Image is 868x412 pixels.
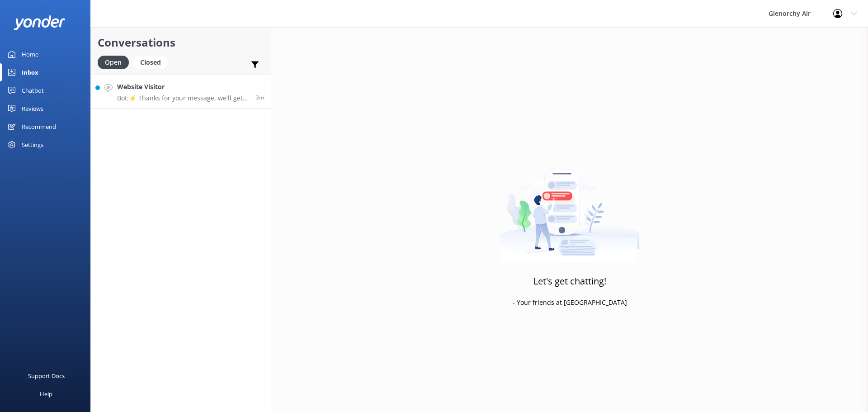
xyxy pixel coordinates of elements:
[133,56,168,69] div: Closed
[22,81,44,99] div: Chatbot
[256,94,264,101] span: Sep 17 2025 03:12pm (UTC +12:00) Pacific/Auckland
[500,150,640,263] img: artwork of a man stealing a conversation from at giant smartphone
[98,56,129,69] div: Open
[22,45,38,63] div: Home
[533,274,606,289] h3: Let's get chatting!
[117,82,249,92] h4: Website Visitor
[22,118,56,136] div: Recommend
[98,34,264,51] h2: Conversations
[22,99,43,118] div: Reviews
[98,57,133,67] a: Open
[40,385,52,403] div: Help
[22,63,38,81] div: Inbox
[28,367,65,385] div: Support Docs
[513,298,627,308] p: - Your friends at [GEOGRAPHIC_DATA]
[22,136,43,154] div: Settings
[117,94,249,102] p: Bot: ⚡ Thanks for your message, we'll get back to you as soon as we can. You're also welcome to k...
[14,15,66,30] img: yonder-white-logo.png
[91,75,271,109] a: Website VisitorBot:⚡ Thanks for your message, we'll get back to you as soon as we can. You're als...
[133,57,172,67] a: Closed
